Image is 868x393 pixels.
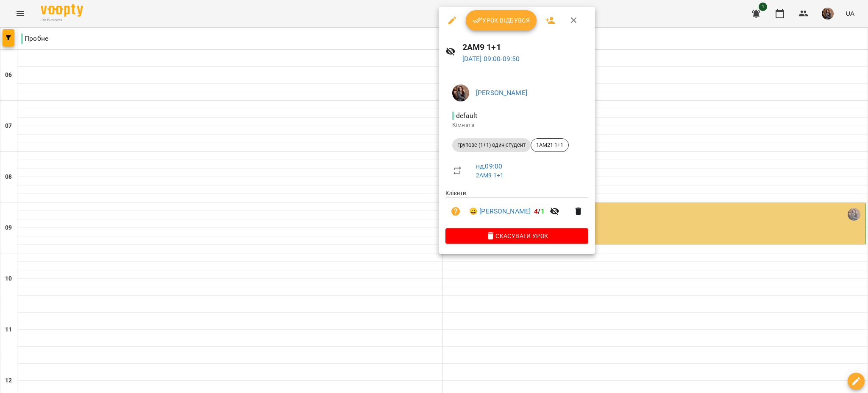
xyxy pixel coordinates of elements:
img: 6c17d95c07e6703404428ddbc75e5e60.jpg [452,84,469,101]
p: Кімната [452,121,581,129]
ul: Клієнти [445,189,588,228]
span: - default [452,112,479,120]
h6: 2АМ9 1+1 [462,41,589,54]
a: 2АМ9 1+1 [476,172,504,179]
span: 1 [541,207,545,215]
button: Урок відбувся [466,10,537,31]
a: нд , 09:00 [476,162,502,170]
a: [DATE] 09:00-09:50 [462,55,520,63]
button: Візит ще не сплачено. Додати оплату? [445,201,466,222]
span: 4 [534,207,538,215]
div: 1АМ21 1+1 [531,138,569,152]
b: / [534,207,544,215]
span: Групове (1+1) один студент [452,141,531,149]
a: 😀 [PERSON_NAME] [469,206,531,216]
button: Скасувати Урок [445,228,588,244]
span: Скасувати Урок [452,231,581,241]
span: Урок відбувся [473,15,530,25]
a: [PERSON_NAME] [476,89,527,97]
span: 1АМ21 1+1 [531,141,568,149]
